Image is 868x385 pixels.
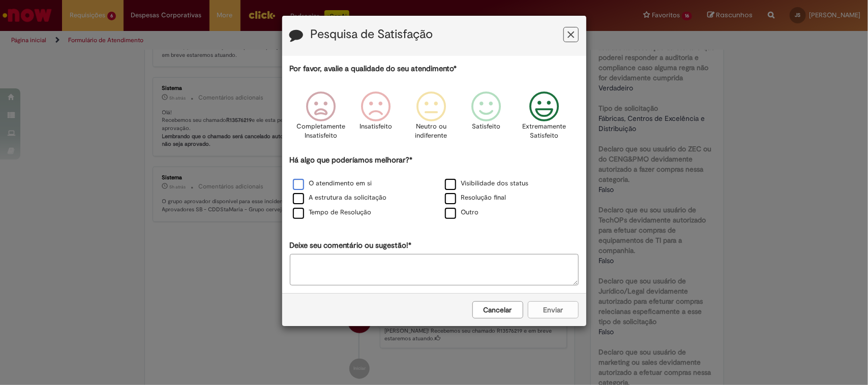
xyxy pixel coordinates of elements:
[311,28,433,41] label: Pesquisa de Satisfação
[445,193,506,203] label: Resolução final
[405,84,457,153] div: Neutro ou indiferente
[360,122,393,132] p: Insatisfeito
[350,84,402,153] div: Insatisfeito
[472,301,523,318] button: Cancelar
[293,208,372,217] label: Tempo de Resolução
[295,84,347,153] div: Completamente Insatisfeito
[290,240,412,251] label: Deixe seu comentário ou sugestão!*
[472,122,500,132] p: Satisfeito
[293,179,372,188] label: O atendimento em si
[290,155,579,220] div: Há algo que poderíamos melhorar?*
[445,208,479,217] label: Outro
[296,122,345,141] p: Completamente Insatisfeito
[515,84,573,153] div: Extremamente Satisfeito
[290,63,457,74] label: Por favor, avalie a qualidade do seu atendimento*
[460,84,512,153] div: Satisfeito
[413,122,450,141] p: Neutro ou indiferente
[293,193,387,203] label: A estrutura da solicitação
[522,122,566,141] p: Extremamente Satisfeito
[445,179,529,188] label: Visibilidade dos status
